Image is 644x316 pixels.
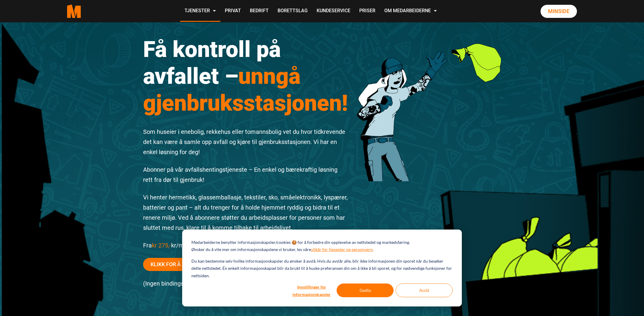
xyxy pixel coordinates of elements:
[191,246,374,253] p: Ønsker du å vite mer om informasjonskapslene vi bruker, les våre .
[312,1,355,22] a: Kundeservice
[541,5,577,18] a: Minside
[143,240,348,250] p: Fra kr/mnd (inkl mva)
[143,36,348,116] h1: Få kontroll på avfallet –
[143,127,348,157] p: Som huseier i enebolig, rekkehus eller tomannsbolig vet du hvor tidkrevende det kan være å samle ...
[357,22,501,181] img: 201222 Rydde Karakter 3 1
[143,192,348,233] p: Vi henter hermetikk, glassemballasje, tekstiler, sko, småelektronikk, lyspærer, batterier og pant...
[143,258,250,271] a: Klikk for å velge abonnement
[289,284,335,297] button: Innstillinger for informasjonskapsler
[143,165,348,185] p: Abonner på vår avfallshentingstjeneste – En enkel og bærekraftig løsning rett fra dør til gjenbruk!
[311,246,373,253] a: vilkår for tjenester og personvern
[245,1,273,22] a: Bedrift
[180,1,220,22] a: Tjenester
[143,63,348,116] span: unngå gjenbruksstasjonen!
[143,278,348,289] p: (Ingen bindingstid)
[182,230,462,306] div: Cookie banner
[355,1,380,22] a: Priser
[220,1,245,22] a: Privat
[396,284,453,297] button: Avslå
[152,242,171,249] span: kr 275,-
[337,284,394,297] button: Godta
[273,1,312,22] a: Borettslag
[191,239,410,246] p: Medarbeiderne benytter informasjonskapsler/cookies 🍪 for å forbedre din opplevelse av nettstedet ...
[380,1,441,22] a: Om Medarbeiderne
[191,258,453,280] p: Du kan bestemme selv hvilke informasjonskapsler du ønsker å avslå. Hvis du avslår alle, blir ikke...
